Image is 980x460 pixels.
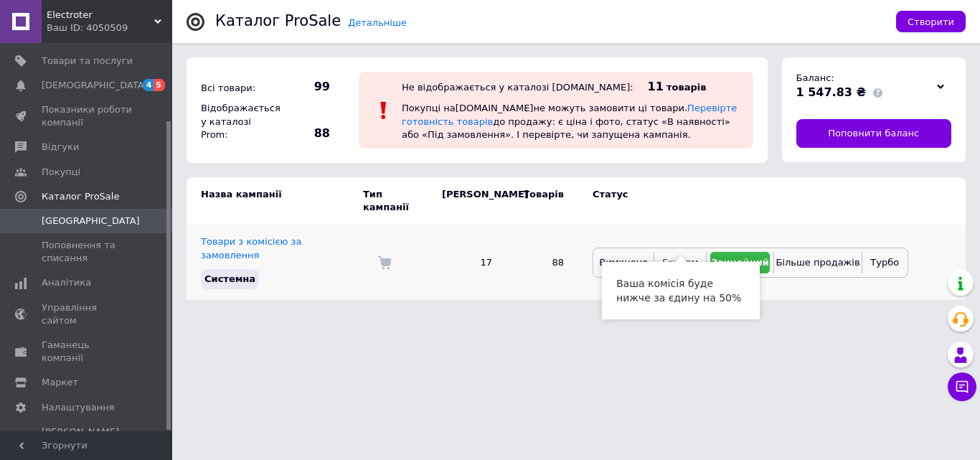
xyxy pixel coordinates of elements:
span: [DEMOGRAPHIC_DATA] [42,79,148,92]
span: Товари та послуги [42,55,133,67]
span: Більше продажів [776,257,859,268]
span: Показники роботи компанії [42,103,133,129]
div: Не відображається у каталозі [DOMAIN_NAME]: [402,82,633,93]
div: Ваш ID: 4050509 [47,22,172,34]
span: Аналітика [42,276,91,289]
td: Назва кампанії [187,177,363,225]
div: Каталог ProSale [215,14,341,29]
div: Відображається у каталозі Prom: [197,98,276,145]
a: Детальніше [348,17,407,28]
span: 99 [280,79,330,95]
span: 1 547.83 ₴ [796,85,867,99]
td: 88 [507,225,578,300]
span: Турбо [870,257,899,268]
span: 5 [154,79,165,91]
a: Перевірте готовність товарів [402,103,737,126]
a: Поповнити баланс [796,119,952,148]
td: Тип кампанії [363,177,428,225]
div: Всі товари: [197,78,276,98]
span: Поповнення та списання [42,239,133,265]
div: Ваша комісія буде нижче за єдину на 50% [602,262,760,319]
span: Звичайний [711,257,769,268]
span: Економ [662,257,698,268]
span: Поповнити баланс [828,127,919,140]
span: Каталог ProSale [42,190,119,203]
span: Відгуки [42,141,79,154]
span: 11 [648,80,664,93]
img: :exclamation: [373,100,395,121]
span: Вимкнено [599,257,648,268]
span: 4 [143,79,154,91]
span: Маркет [42,376,78,389]
td: Товарів [507,177,578,225]
td: Статус [578,177,908,225]
button: Турбо [866,252,904,273]
span: товарів [666,82,706,93]
span: Створити [908,17,954,27]
span: [GEOGRAPHIC_DATA] [42,215,140,227]
span: Баланс: [796,72,834,83]
span: Управління сайтом [42,301,133,327]
img: Комісія за замовлення [377,255,392,270]
span: Налаштування [42,401,115,414]
button: Більше продажів [778,252,857,273]
span: Системна [204,273,255,284]
td: 17 [428,225,507,300]
button: Створити [896,11,966,32]
span: Гаманець компанії [42,339,133,365]
button: Вимкнено [597,252,650,273]
span: Electroter [47,9,154,22]
span: Покупці на [DOMAIN_NAME] не можуть замовити ці товари. до продажу: є ціна і фото, статус «В наявн... [402,103,737,139]
span: 88 [280,126,330,141]
a: Товари з комісією за замовлення [201,236,301,260]
td: [PERSON_NAME] [428,177,507,225]
button: Чат з покупцем [948,372,976,401]
button: Економ [658,252,702,273]
button: Звичайний [710,252,771,273]
span: Покупці [42,166,80,179]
